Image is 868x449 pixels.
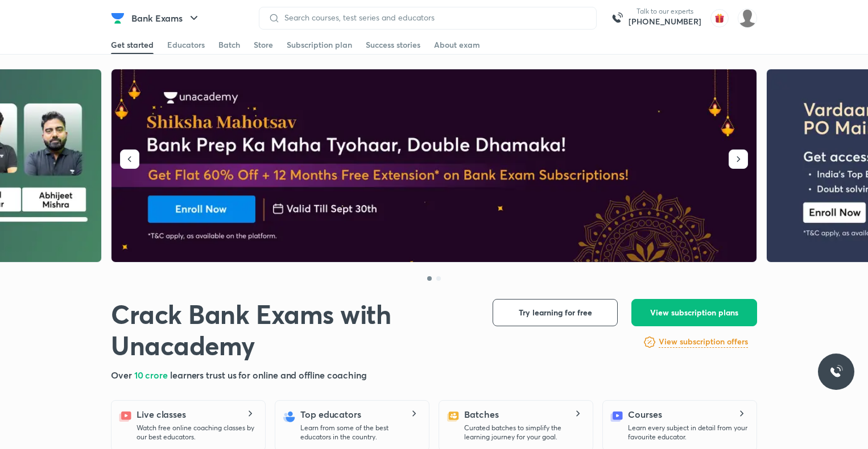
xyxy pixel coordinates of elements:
span: Over [111,369,134,381]
a: Educators [167,36,205,54]
input: Search courses, test series and educators [280,13,587,22]
h5: Courses [628,408,662,421]
h1: Crack Bank Exams with Unacademy [111,299,474,361]
img: call-us [606,7,629,30]
img: shruti garg [738,9,757,28]
a: About exam [434,36,480,54]
img: Company Logo [111,11,125,25]
h5: Batches [464,408,498,421]
a: [PHONE_NUMBER] [629,16,701,27]
a: Batch [218,36,240,54]
a: Success stories [366,36,420,54]
div: Educators [167,39,205,51]
button: Bank Exams [125,7,208,30]
p: Curated batches to simplify the learning journey for your goal. [464,423,584,442]
p: Learn from some of the best educators in the country. [300,423,420,442]
a: Store [254,36,273,54]
span: learners trust us for online and offline coaching [170,369,367,381]
button: Try learning for free [493,299,618,326]
img: avatar [710,9,729,27]
div: Batch [218,39,240,51]
a: View subscription offers [659,335,748,349]
a: Subscription plan [287,36,352,54]
h5: Live classes [137,408,186,421]
div: Success stories [366,39,420,51]
img: ttu [829,365,843,379]
div: Store [254,39,273,51]
h6: View subscription offers [659,336,748,348]
span: 10 crore [134,369,170,381]
span: Try learning for free [519,307,592,318]
p: Learn every subject in detail from your favourite educator. [628,423,747,442]
span: View subscription plans [650,307,738,318]
button: View subscription plans [631,299,757,326]
p: Talk to our experts [629,7,701,16]
div: Subscription plan [287,39,352,51]
a: Get started [111,36,154,54]
div: About exam [434,39,480,51]
p: Watch free online coaching classes by our best educators. [137,423,256,442]
div: Get started [111,39,154,51]
h5: Top educators [300,408,361,421]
